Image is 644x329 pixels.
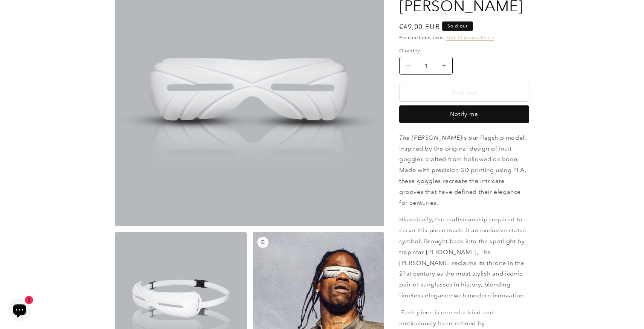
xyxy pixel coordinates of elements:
[6,299,33,323] inbox-online-store-chat: Shopify online store chat
[399,47,529,55] label: Quantity
[399,134,462,141] em: The [PERSON_NAME]
[399,133,529,209] p: is our flagship model, inspired by the original design of Inuit goggles crafted from hollowed ox ...
[446,35,494,40] a: Free Shipping Policy
[442,21,473,31] span: Sold out
[399,34,529,41] div: Price includes taxes.
[399,84,529,102] button: Sold out
[399,21,440,32] span: €49,00 EUR
[399,214,529,301] p: Historically, the craftsmanship required to carve this piece made it an exclusive status symbol. ...
[399,105,529,123] button: Notify me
